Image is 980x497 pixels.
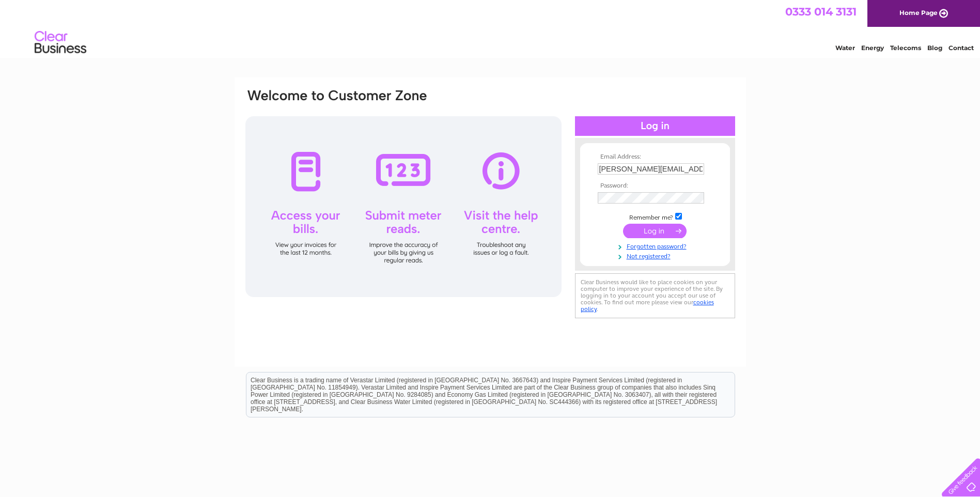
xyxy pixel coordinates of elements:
[595,153,715,161] th: Email Address:
[948,44,974,52] a: Contact
[598,241,715,251] a: Forgotten password?
[595,182,715,190] th: Password:
[890,44,921,52] a: Telecoms
[246,6,735,50] div: Clear Business is a trading name of Verastar Limited (registered in [GEOGRAPHIC_DATA] No. 3667643...
[927,44,942,52] a: Blog
[34,27,87,58] img: logo.png
[623,224,687,238] input: Submit
[835,44,855,52] a: Water
[595,211,715,222] td: Remember me?
[581,299,714,313] a: cookies policy
[575,273,735,318] div: Clear Business would like to place cookies on your computer to improve your experience of the sit...
[785,5,857,18] a: 0333 014 3131
[598,251,715,260] a: Not registered?
[861,44,884,52] a: Energy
